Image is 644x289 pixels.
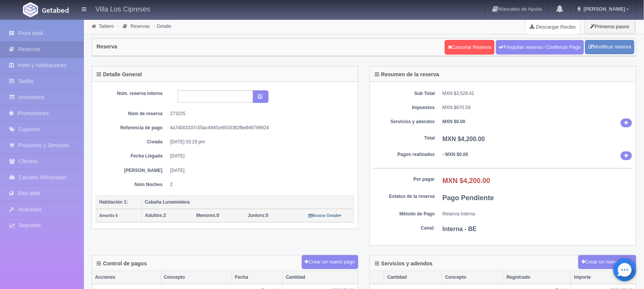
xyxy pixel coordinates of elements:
[308,214,341,218] small: Mostrar Detalle
[248,213,269,218] span: 0
[585,40,634,54] a: Modificar reserva
[526,19,580,34] a: Descargar Recibo
[308,213,341,218] a: Mostrar Detalle
[145,213,164,218] strong: Adultos:
[170,111,348,117] dd: 273225
[97,72,142,77] h4: Detalle General
[101,139,163,145] dt: Creada
[130,24,150,29] a: Reservas
[584,19,636,34] button: Primeros pasos
[161,271,232,284] th: Concepto
[145,213,166,218] span: 2
[374,135,435,141] dt: Total
[42,7,69,13] img: Getabed
[578,255,636,269] button: Crear un nuevo cargo
[571,271,636,284] th: Importe
[443,152,468,157] b: - MXN $0.00
[443,136,485,142] b: MXN $4,200.00
[375,261,433,267] h4: Servicios y adendos
[248,213,266,218] strong: Juniors:
[496,40,584,55] a: Finiquitar reserva / Confirmar Pago
[582,6,625,12] span: [PERSON_NAME]
[443,119,465,124] b: MXN $0.00
[99,214,118,218] small: Amarilis 6
[374,119,435,125] dt: Servicios y adendos
[101,111,163,117] dt: Núm de reserva
[170,125,348,131] dd: 4a74003337c55ac494f1e6533362fbe946796924
[374,90,435,97] dt: Sub Total
[196,213,217,218] strong: Menores:
[445,40,494,55] a: Cancelar Reserva
[23,2,38,17] img: Getabed
[97,44,118,50] h4: Reserva
[374,151,435,158] dt: Pagos realizados
[170,181,348,188] dd: 2
[101,181,163,188] dt: Núm Noches
[442,271,504,284] th: Concepto
[443,104,632,111] dd: MXN $670.59
[443,194,494,202] b: Pago Pendiente
[443,211,632,217] dd: Reserva Interna
[443,226,477,232] b: Interna - BE
[101,153,163,159] dt: Fecha Llegada
[374,104,435,111] dt: Impuestos
[101,167,163,174] dt: [PERSON_NAME]
[302,255,358,269] button: Crear un nuevo pago
[375,72,440,77] h4: Resumen de la reserva
[170,167,348,174] dd: [DATE]
[196,213,219,218] span: 0
[384,271,442,284] th: Cantidad
[170,153,348,159] dd: [DATE]
[374,211,435,217] dt: Método de Pago
[92,271,161,284] th: Acciones
[504,271,571,284] th: Registrado
[443,177,490,185] b: MXN $4,200.00
[101,90,163,97] dt: Núm. reserva interna
[374,225,435,231] dt: Canal:
[232,271,283,284] th: Fecha
[142,196,354,209] th: Cabaña Lunamielera
[99,199,128,205] b: Habitación 1:
[101,125,163,131] dt: Referencia de pago
[443,90,632,97] dd: MXN $3,529.41
[152,22,173,30] li: Detalle
[170,139,348,145] dd: [DATE] 03:29 pm
[374,176,435,183] dt: Por pagar
[97,261,147,267] h4: Control de pagos
[99,24,114,29] a: Tablero
[283,271,358,284] th: Cantidad
[95,4,150,13] h4: Villa Los Cipreses
[374,193,435,200] dt: Estatus de la reserva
